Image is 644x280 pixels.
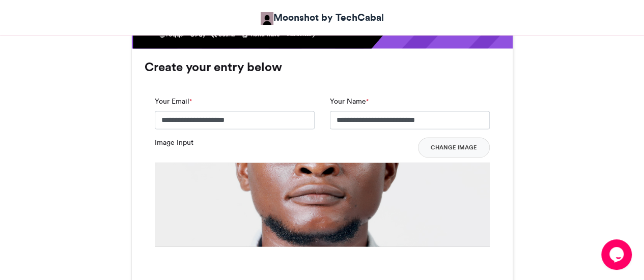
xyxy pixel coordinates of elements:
img: Moonshot by TechCabal [261,12,273,25]
label: Your Email [155,96,192,107]
button: Change Image [418,137,490,158]
iframe: chat widget [601,239,634,270]
label: Image Input [155,137,193,148]
h3: Create your entry below [145,61,500,73]
label: Your Name [330,96,369,107]
a: Moonshot by TechCabal [261,10,384,25]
